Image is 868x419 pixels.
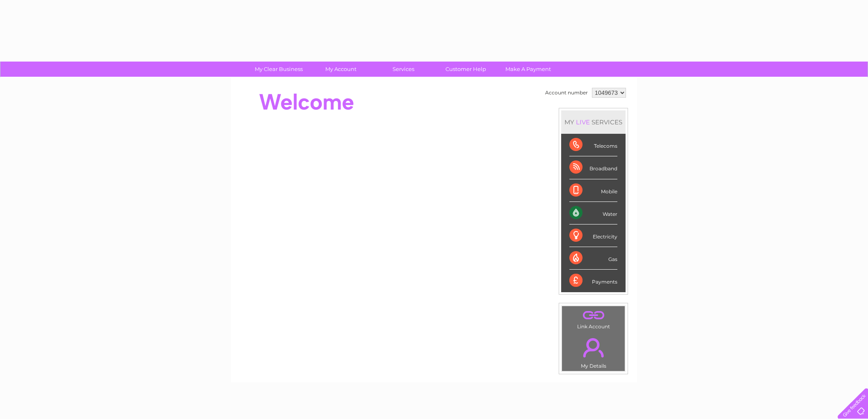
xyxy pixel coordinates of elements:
[569,247,617,270] div: Gas
[569,179,617,202] div: Mobile
[564,308,623,323] a: .
[561,110,626,134] div: MY SERVICES
[569,270,617,292] div: Payments
[370,62,437,77] a: Services
[562,331,625,371] td: My Details
[569,134,617,156] div: Telecoms
[574,118,592,126] div: LIVE
[569,202,617,224] div: Water
[564,333,623,362] a: .
[245,62,313,77] a: My Clear Business
[562,306,625,332] td: Link Account
[569,224,617,247] div: Electricity
[494,62,562,77] a: Make A Payment
[543,86,590,100] td: Account number
[307,62,375,77] a: My Account
[569,156,617,179] div: Broadband
[432,62,500,77] a: Customer Help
